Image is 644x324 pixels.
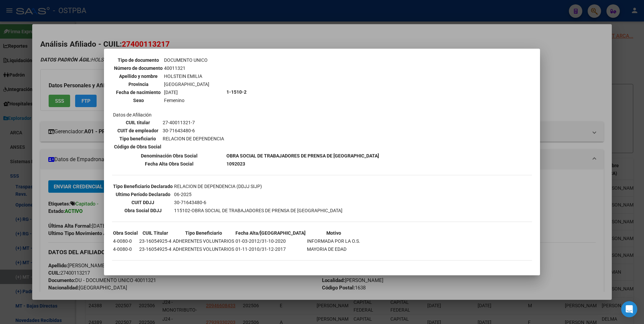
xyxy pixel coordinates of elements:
[114,135,162,142] th: Tipo beneficiario
[174,183,343,190] td: RELACION DE DEPENDENCIA (DDJJ SIJP)
[164,89,210,96] td: [DATE]
[113,33,225,151] td: Datos personales Datos de Afiliación
[114,127,162,134] th: CUIT de empleador
[113,229,138,237] th: Obra Social
[113,245,138,253] td: 4-0080-0
[162,127,224,134] td: 30-71643480-6
[113,152,225,159] th: Denominación Obra Social
[114,89,163,96] th: Fecha de nacimiento
[113,199,173,206] th: CUIT DDJJ
[114,73,163,80] th: Apellido y nombre
[226,153,379,158] b: OBRA SOCIAL DE TRABAJADORES DE PRENSA DE [GEOGRAPHIC_DATA]
[113,207,173,214] th: Obra Social DDJJ
[114,97,163,104] th: Sexo
[307,245,361,253] td: MAYORIA DE EDAD
[113,183,173,190] th: Tipo Beneficiario Declarado
[307,229,361,237] th: Motivo
[139,245,172,253] td: 23-16054925-4
[164,97,210,104] td: Femenino
[113,191,173,198] th: Ultimo Período Declarado
[114,81,163,88] th: Provincia
[226,161,245,167] b: 1092023
[226,89,247,95] b: 1-1510-2
[174,207,343,214] td: 115102-OBRA SOCIAL DE TRABAJADORES DE PRENSA DE [GEOGRAPHIC_DATA]
[172,245,234,253] td: ADHERENTES VOLUNTARIOS
[113,160,225,168] th: Fecha Alta Obra Social
[164,73,210,80] td: HOLSTEIN EMILIA
[114,56,163,64] th: Tipo de documento
[164,64,210,72] td: 40011321
[307,237,361,245] td: INFORMADA POR LA O.S.
[174,199,343,206] td: 30-71643480-6
[114,64,163,72] th: Número de documento
[114,143,162,150] th: Código de Obra Social
[164,56,210,64] td: DOCUMENTO UNICO
[621,301,637,317] div: Open Intercom Messenger
[235,229,306,237] th: Fecha Alta/[GEOGRAPHIC_DATA]
[162,135,224,142] td: RELACION DE DEPENDENCIA
[235,245,306,253] td: 01-11-2010/31-12-2017
[162,119,224,126] td: 27-40011321-7
[172,237,234,245] td: ADHERENTES VOLUNTARIOS
[174,191,343,198] td: 06-2025
[164,81,210,88] td: [GEOGRAPHIC_DATA]
[113,237,138,245] td: 4-0080-0
[114,119,162,126] th: CUIL titular
[139,229,172,237] th: CUIL Titular
[139,237,172,245] td: 23-16054925-4
[235,237,306,245] td: 01-03-2012/31-10-2020
[172,229,234,237] th: Tipo Beneficiario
